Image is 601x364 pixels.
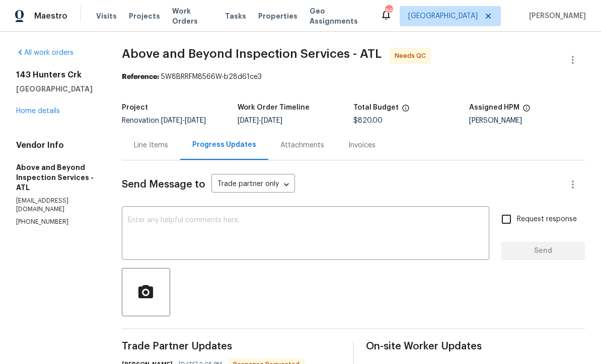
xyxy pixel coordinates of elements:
span: Send Message to [122,179,205,190]
span: - [161,117,206,124]
span: Above and Beyond Inspection Services - ATL [122,48,382,60]
span: $820.00 [353,117,383,124]
div: Line Items [134,140,168,150]
div: 5W8BRRFM8566W-b28d61ce3 [122,72,585,82]
a: All work orders [16,49,73,56]
span: Renovation [122,117,206,124]
h5: Assigned HPM [469,104,519,111]
span: Maestro [34,11,67,21]
div: Progress Updates [192,140,256,150]
div: Attachments [280,140,324,150]
span: [GEOGRAPHIC_DATA] [408,11,478,21]
div: Trade partner only [211,176,295,193]
span: The hpm assigned to this work order. [522,104,531,117]
h5: Work Order Timeline [238,104,310,111]
span: Work Orders [172,6,213,26]
span: Projects [129,11,160,21]
span: Visits [96,11,117,21]
span: The total cost of line items that have been proposed by Opendoor. This sum includes line items th... [402,104,410,117]
h5: [GEOGRAPHIC_DATA] [16,84,98,94]
span: Properties [258,11,297,21]
div: 86 [385,6,392,16]
span: Request response [517,214,577,225]
h5: Project [122,104,148,111]
span: Tasks [225,13,246,20]
span: [DATE] [185,117,206,124]
p: [PHONE_NUMBER] [16,218,98,226]
b: Reference: [122,73,159,80]
span: [DATE] [238,117,259,124]
span: - [238,117,282,124]
span: [DATE] [261,117,282,124]
span: Geo Assignments [310,6,368,26]
span: [PERSON_NAME] [525,11,586,21]
span: Trade Partner Updates [122,341,341,351]
div: [PERSON_NAME] [469,117,585,124]
span: On-site Worker Updates [366,341,585,351]
h2: 143 Hunters Crk [16,70,98,80]
span: [DATE] [161,117,182,124]
div: Invoices [348,140,375,150]
p: [EMAIL_ADDRESS][DOMAIN_NAME] [16,197,98,214]
a: Home details [16,108,60,115]
h4: Vendor Info [16,140,98,150]
h5: Above and Beyond Inspection Services - ATL [16,162,98,193]
h5: Total Budget [353,104,399,111]
span: Needs QC [395,51,430,61]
